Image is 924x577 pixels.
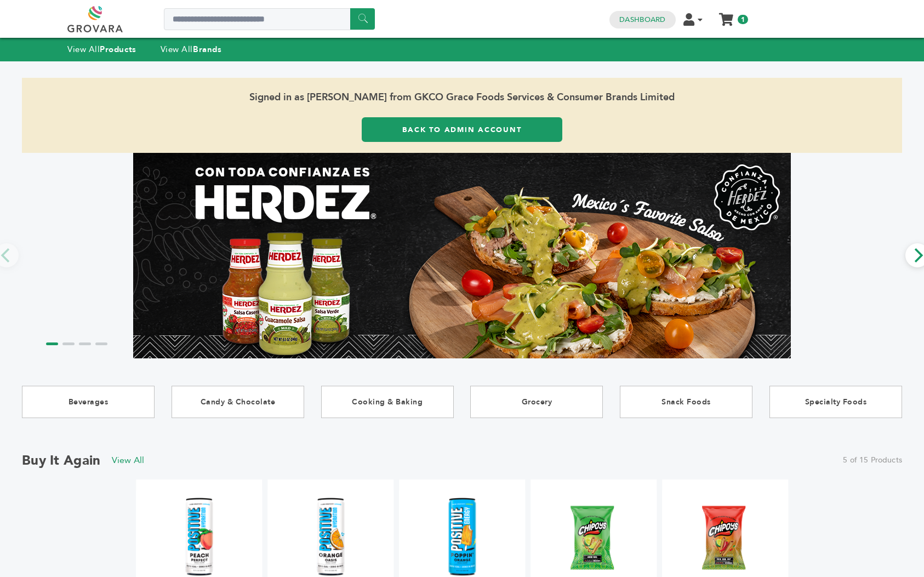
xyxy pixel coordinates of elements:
a: Dashboard [619,15,665,25]
li: Page dot 3 [79,342,91,345]
img: Positive Hydration Orange Oasis 12 units per case 12.0 fl [314,498,347,576]
a: Beverages [22,386,155,418]
li: Page dot 4 [95,342,107,345]
li: Page dot 2 [62,342,75,345]
a: Grocery [470,386,603,418]
a: Cooking & Baking [321,386,454,418]
li: Page dot 1 [46,342,58,345]
span: 1 [738,15,748,24]
img: Positive Energy Poppin Orange 12 units per case 12.0 fl [446,498,478,576]
a: View AllProducts [67,44,136,55]
img: Marketplace Top Banner 1 [133,153,791,358]
img: CHIPOYS Fire Red Hot 2 oz 12 innerpacks per case 57 g [693,497,757,576]
img: CHIPOYS Original 4 oz 12 innerpacks per case 114 g [562,497,626,576]
input: Search a product or brand... [164,8,375,30]
a: Specialty Foods [769,386,902,418]
a: View All [112,454,145,466]
h2: Buy it Again [22,452,101,470]
span: 5 of 15 Products [843,455,902,466]
a: View AllBrands [161,44,222,55]
strong: Brands [193,44,221,55]
a: Candy & Chocolate [172,386,304,418]
img: Positive Hydration Peach Perfect 12 units per case 12.0 fl [182,498,215,576]
a: My Cart [720,10,733,21]
a: Back to Admin Account [362,117,562,142]
strong: Products [100,44,136,55]
span: Signed in as [PERSON_NAME] from GKCO Grace Foods Services & Consumer Brands Limited [22,78,902,117]
a: Snack Foods [620,386,752,418]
